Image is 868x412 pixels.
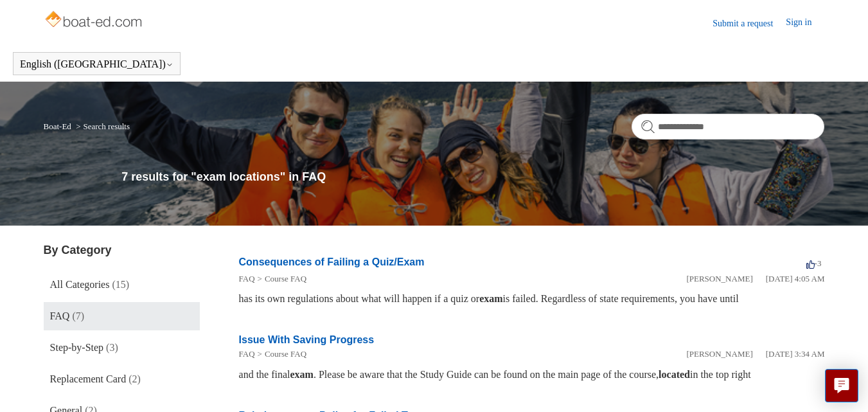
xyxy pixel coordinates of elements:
input: Search [632,114,824,139]
h3: By Category [44,242,200,259]
a: FAQ [239,274,255,283]
h1: 7 results for "exam locations" in FAQ [121,168,824,186]
div: has its own regulations about what will happen if a quiz or is failed. Regardless of state requir... [239,291,825,307]
a: Consequences of Failing a Quiz/Exam [239,256,425,267]
span: (15) [112,279,129,290]
a: Course FAQ [265,274,306,283]
li: [PERSON_NAME] [686,273,752,285]
a: FAQ [239,349,255,359]
button: Live chat [825,369,858,402]
div: and the final . Please be aware that the Study Guide can be found on the main page of the course,... [239,367,825,382]
a: Replacement Card (2) [44,365,200,393]
span: FAQ [50,310,70,321]
a: All Categories (15) [44,271,200,299]
time: 03/14/2022, 04:05 [766,274,825,283]
span: (7) [72,310,84,321]
em: exam [290,369,314,380]
span: (3) [106,342,118,353]
span: -3 [806,258,822,268]
li: FAQ [239,273,255,285]
li: [PERSON_NAME] [686,348,752,361]
a: FAQ (7) [44,302,200,330]
a: Step-by-Step (3) [44,334,200,362]
span: Step-by-Step [50,342,104,353]
li: Search results [73,121,130,131]
a: Boat-Ed [44,121,71,131]
span: Replacement Card [50,373,127,384]
li: Course FAQ [255,273,306,285]
li: FAQ [239,348,255,361]
a: Sign in [786,15,824,31]
em: located [659,369,690,380]
img: Boat-Ed Help Center home page [44,8,146,33]
time: 03/16/2022, 03:34 [766,349,825,359]
span: All Categories [50,279,110,290]
li: Course FAQ [255,348,306,361]
a: Submit a request [713,17,786,30]
a: Course FAQ [265,349,306,359]
em: exam [479,293,502,304]
a: Issue With Saving Progress [239,334,375,345]
button: English ([GEOGRAPHIC_DATA]) [20,58,173,70]
span: (2) [128,373,141,384]
li: Boat-Ed [44,121,74,131]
